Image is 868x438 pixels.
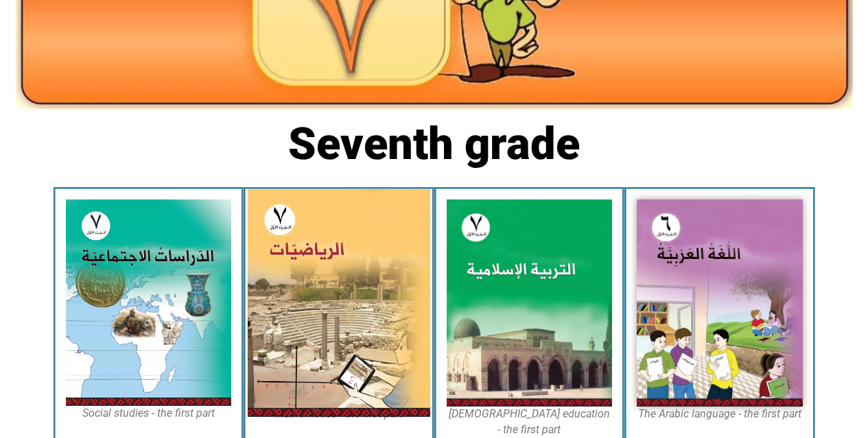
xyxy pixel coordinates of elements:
img: Islamic7A-Cover [447,199,613,406]
font: Social studies - the first part [82,406,215,419]
font: [DEMOGRAPHIC_DATA] education - the first part [449,407,610,435]
img: Arabic7A-Cover [637,199,803,406]
img: Math7A-Cover [248,189,430,417]
font: The Arabic language - the first part [638,407,801,420]
font: Seventh grade [288,118,580,170]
